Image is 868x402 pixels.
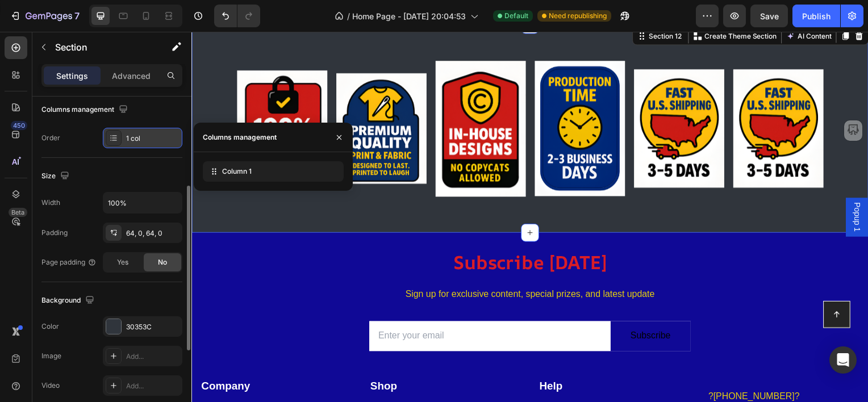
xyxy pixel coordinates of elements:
p: Advanced [112,70,151,82]
input: Enter your email [179,291,422,321]
div: 1 col [126,133,180,144]
span: / [347,10,350,22]
div: Color [41,321,59,332]
div: Order [41,133,60,143]
div: Page padding [41,257,97,267]
div: Beta [9,208,27,217]
p: ?[PHONE_NUMBER]? [520,359,672,375]
div: Columns management [203,132,277,143]
input: Auto [103,192,182,213]
button: Subscribe [422,291,503,321]
span: Default [504,11,528,21]
div: Undo/Redo [214,5,260,27]
div: 450 [11,121,27,130]
p: Subscribe [DATE] [10,220,672,245]
div: Open Intercom Messenger [829,346,857,374]
strong: Help [350,350,374,362]
span: No [158,257,167,267]
img: Alt Image [345,29,436,165]
button: 7 [5,5,85,27]
span: Need republishing [549,11,607,21]
iframe: Design area [191,32,868,402]
div: Width [41,198,60,208]
img: Alt Image [45,39,136,156]
img: Alt Image [545,37,636,157]
div: Subscribe [442,298,482,315]
span: Home Page - [DATE] 20:04:53 [352,10,466,22]
strong: Shop [180,350,207,362]
div: Video [41,380,60,391]
strong: Company [10,350,59,362]
div: Image [41,351,61,361]
img: Alt Image [445,37,536,157]
div: Publish [802,10,831,22]
button: Publish [792,5,840,27]
button: Save [750,5,788,27]
div: 30353C [126,322,180,332]
div: Size [41,169,72,184]
span: Popup 1 [665,171,676,201]
p: Section [55,40,148,54]
p: Sign up for exclusive content, special prizes, and latest update [10,256,672,273]
img: Alt Image [245,29,336,166]
div: Add... [126,381,180,391]
span: Yes [117,257,128,267]
span: Save [760,11,779,21]
div: Columns management [41,102,130,118]
div: 64, 0, 64, 0 [126,228,180,238]
div: Add... [126,351,180,362]
div: Padding [41,228,68,238]
p: Settings [56,70,88,82]
div: Background [41,293,97,308]
span: Column 1 [222,166,252,177]
p: 7 [74,9,80,23]
img: Alt Image [145,41,236,152]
